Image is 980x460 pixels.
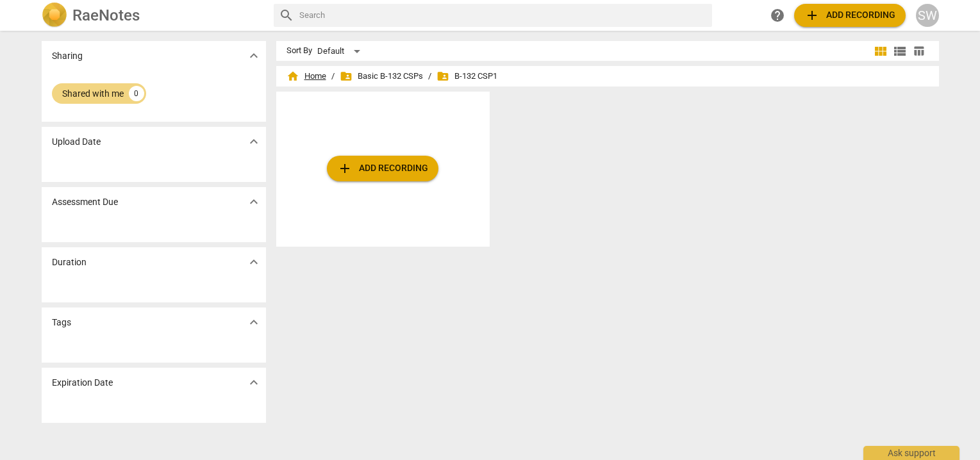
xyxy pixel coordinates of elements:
[246,375,262,390] span: expand_more
[244,373,263,392] button: Show more
[871,42,890,61] button: Tile view
[42,3,67,28] img: Logo
[428,72,431,81] span: /
[766,4,789,27] a: Help
[287,70,326,83] span: Home
[340,70,423,83] span: Basic B-132 CSPs
[890,42,909,61] button: List view
[863,446,959,460] div: Ask support
[436,70,497,83] span: B-132 CSP1
[337,161,353,176] span: add
[340,70,353,83] span: folder_shared
[913,45,925,57] span: table_chart
[317,41,365,62] div: Default
[770,8,785,23] span: help
[804,8,820,23] span: add
[299,5,707,26] input: Search
[892,44,908,59] span: view_list
[246,48,262,63] span: expand_more
[436,70,449,83] span: folder_shared
[916,4,939,27] button: SW
[909,42,929,61] button: Table view
[52,195,118,209] p: Assessment Due
[244,252,263,272] button: Show more
[129,86,144,101] div: 0
[873,44,888,59] span: view_module
[287,46,312,56] div: Sort By
[794,4,906,27] button: Upload
[246,194,262,209] span: expand_more
[72,6,140,24] h2: RaeNotes
[244,192,263,211] button: Show more
[62,87,124,100] div: Shared with me
[804,8,895,23] span: Add recording
[52,376,113,390] p: Expiration Date
[287,70,299,83] span: home
[246,134,262,149] span: expand_more
[327,156,438,181] button: Upload
[52,316,71,329] p: Tags
[279,8,294,23] span: search
[244,132,263,151] button: Show more
[337,161,428,176] span: Add recording
[246,254,262,270] span: expand_more
[42,3,263,28] a: LogoRaeNotes
[331,72,335,81] span: /
[52,256,87,269] p: Duration
[246,315,262,330] span: expand_more
[244,46,263,65] button: Show more
[52,135,101,149] p: Upload Date
[52,49,83,63] p: Sharing
[244,313,263,332] button: Show more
